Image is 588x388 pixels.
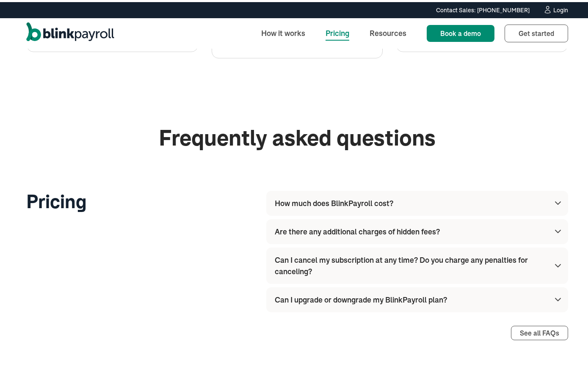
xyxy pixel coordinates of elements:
[275,224,440,235] div: Are there any additional charges of hidden fees?
[553,5,568,11] div: Login
[275,252,546,275] div: Can I cancel my subscription at any time? Do you charge any penalties for canceling?
[363,22,413,40] a: Resources
[319,22,356,40] a: Pricing
[505,22,568,40] a: Get started
[436,4,530,13] div: Contact Sales: [PHONE_NUMBER]
[543,3,568,13] a: Login
[275,292,447,303] div: Can I upgrade or downgrade my BlinkPayroll plan?
[26,189,253,211] h3: Pricing
[275,195,393,207] div: How much does BlinkPayroll cost?
[427,23,494,40] a: Book a demo
[26,20,114,42] a: home
[254,22,312,40] a: How it works
[519,27,554,36] span: Get started
[440,27,481,36] span: Book a demo
[26,124,568,148] h2: Frequently asked questions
